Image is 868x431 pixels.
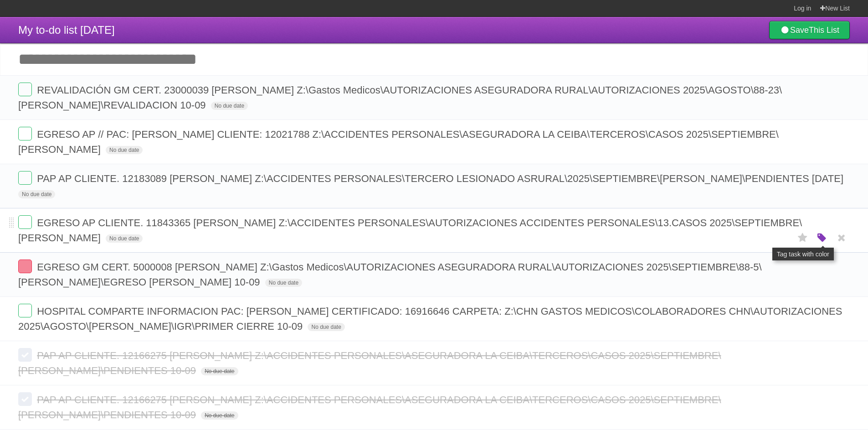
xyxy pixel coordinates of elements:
[18,215,32,229] label: Done
[18,261,762,288] span: EGRESO GM CERT. 5000008 [PERSON_NAME] Z:\Gastos Medicos\AUTORIZACIONES ASEGURADORA RURAL\AUTORIZA...
[18,24,115,36] span: My to-do list [DATE]
[18,304,32,317] label: Done
[769,21,850,39] a: SaveThis List
[809,26,839,35] b: This List
[18,127,32,140] label: Done
[18,306,842,332] span: HOSPITAL COMPARTE INFORMACION PAC: [PERSON_NAME] CERTIFICADO: 16916646 CARPETA: Z:\CHN GASTOS MED...
[308,323,344,331] span: No due date
[106,234,143,243] span: No due date
[211,102,248,110] span: No due date
[18,394,721,421] span: PAP AP CLIENTE. 12166275 [PERSON_NAME] Z:\ACCIDENTES PERSONALES\ASEGURADORA LA CEIBA\TERCEROS\CAS...
[18,260,32,273] label: Done
[106,146,143,154] span: No due date
[18,217,802,244] span: EGRESO AP CLIENTE. 11843365 [PERSON_NAME] Z:\ACCIDENTES PERSONALES\AUTORIZACIONES ACCIDENTES PERS...
[37,173,846,184] span: PAP AP CLIENTE. 12183089 [PERSON_NAME] Z:\ACCIDENTES PERSONALES\TERCERO LESIONADO ASRURAL\2025\SE...
[794,230,812,245] label: Star task
[201,411,238,420] span: No due date
[18,190,55,198] span: No due date
[18,350,721,376] span: PAP AP CLIENTE. 12166275 [PERSON_NAME] Z:\ACCIDENTES PERSONALES\ASEGURADORA LA CEIBA\TERCEROS\CAS...
[18,171,32,185] label: Done
[18,348,32,362] label: Done
[18,84,782,111] span: REVALIDACIÓN GM CERT. 23000039 [PERSON_NAME] Z:\Gastos Medicos\AUTORIZACIONES ASEGURADORA RURAL\A...
[201,367,238,375] span: No due date
[18,129,779,155] span: EGRESO AP // PAC: [PERSON_NAME] CLIENTE: 12021788 Z:\ACCIDENTES PERSONALES\ASEGURADORA LA CEIBA\T...
[265,279,302,287] span: No due date
[18,392,32,406] label: Done
[18,83,32,96] label: Done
